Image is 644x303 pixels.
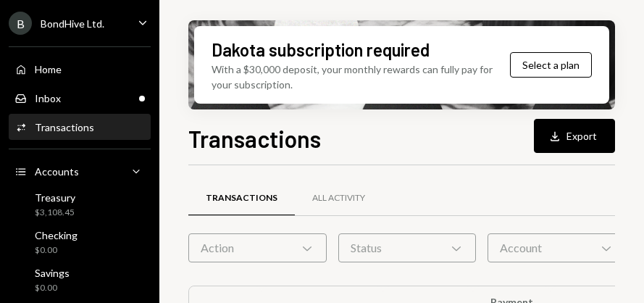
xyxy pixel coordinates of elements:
[338,233,477,262] div: Status
[188,180,295,217] a: Transactions
[534,119,615,153] button: Export
[9,158,151,184] a: Accounts
[312,192,365,204] div: All Activity
[488,233,626,262] div: Account
[9,56,151,82] a: Home
[9,85,151,111] a: Inbox
[35,165,79,178] div: Accounts
[35,244,78,257] div: $0.00
[206,192,277,204] div: Transactions
[212,38,430,62] div: Dakota subscription required
[188,233,327,262] div: Action
[35,267,70,279] div: Savings
[35,121,94,133] div: Transactions
[188,124,321,153] h1: Transactions
[35,92,61,104] div: Inbox
[9,114,151,140] a: Transactions
[41,17,104,30] div: BondHive Ltd.
[510,52,592,78] button: Select a plan
[9,12,32,35] div: B
[9,187,151,222] a: Treasury$3,108.45
[35,191,75,204] div: Treasury
[35,229,78,241] div: Checking
[295,180,382,217] a: All Activity
[35,207,75,219] div: $3,108.45
[9,225,151,260] a: Checking$0.00
[35,63,62,75] div: Home
[9,262,151,297] a: Savings$0.00
[35,282,70,294] div: $0.00
[212,62,497,92] div: With a $30,000 deposit, your monthly rewards can fully pay for your subscription.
